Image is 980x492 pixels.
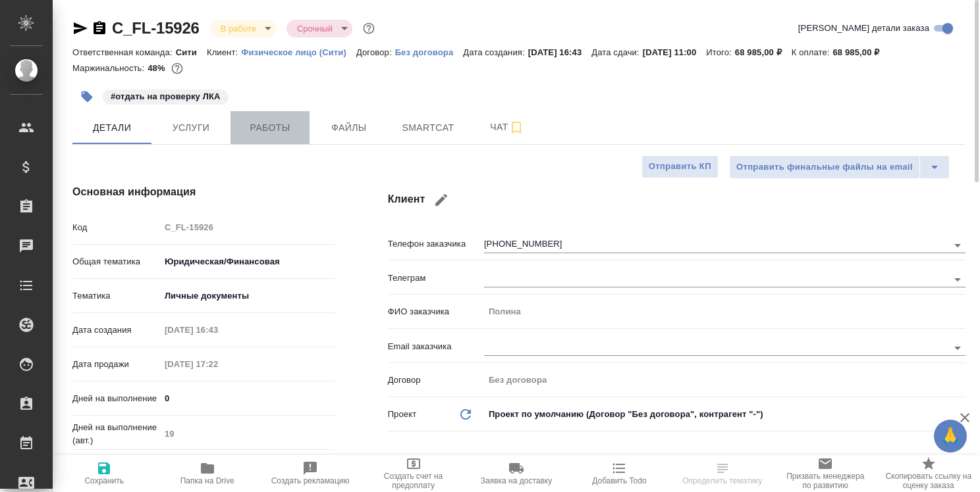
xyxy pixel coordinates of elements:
p: Общая тематика [72,255,160,268]
button: Создать счет на предоплату [362,455,464,492]
p: Дней на выполнение (авт.) [72,421,160,447]
span: Определить тематику [682,476,762,485]
p: Клиент: [207,47,241,57]
span: [PERSON_NAME] детали заказа [798,22,929,35]
span: Чат [476,119,539,135]
div: Проект по умолчанию (Договор "Без договора", контрагент "-") [484,403,966,426]
button: Отправить финальные файлы на email [729,155,920,179]
span: Smartcat [396,120,460,136]
p: Итого: [706,47,734,57]
p: Без договора [395,47,464,57]
button: 🙏 [934,420,967,453]
p: Тематика [72,289,160,303]
input: Пустое поле [484,370,966,389]
p: Проект [388,408,417,421]
button: Open [948,236,967,255]
button: Скопировать ссылку [92,20,107,36]
button: Скопировать ссылку для ЯМессенджера [72,20,88,36]
p: #отдать на проверку ЛКА [111,90,221,103]
button: Призвать менеджера по развитию [774,455,877,492]
span: Сохранить [84,476,124,485]
p: Маржинальность: [72,63,148,73]
p: Дата сдачи: [591,47,642,57]
span: Заявка на доставку [481,476,552,485]
svg: Подписаться [508,120,524,135]
p: 48% [148,63,168,73]
button: 29718.74 RUB; [169,60,186,77]
p: Дата продажи [72,358,160,371]
span: Детали [80,120,144,136]
p: Физическое лицо (Сити) [241,47,356,57]
a: C_FL-15926 [112,19,200,37]
span: Создать рекламацию [271,476,350,485]
button: Срочный [293,23,337,34]
a: Без договора [395,46,464,57]
p: Дней на выполнение [72,392,160,405]
p: Код [72,221,160,234]
input: Пустое поле [160,320,275,339]
button: Отправить КП [641,155,719,178]
p: [DATE] 11:00 [643,47,707,57]
input: Пустое поле [160,424,335,443]
button: Заявка на доставку [465,455,568,492]
p: К оплате: [792,47,833,57]
p: Телеграм [388,272,484,285]
button: Open [948,270,967,289]
input: ✎ Введи что-нибудь [160,389,335,408]
input: Пустое поле [160,355,275,374]
button: Определить тематику [671,455,774,492]
span: Отправить КП [649,159,711,174]
span: Работы [238,120,302,136]
span: Отправить финальные файлы на email [736,160,913,175]
span: Добавить Todo [592,476,646,485]
p: Дата создания [72,324,160,337]
span: Папка на Drive [180,476,234,485]
span: 🙏 [939,422,962,450]
div: Личные документы [160,285,335,307]
p: 68 985,00 ₽ [735,47,792,57]
p: ФИО заказчика [388,305,484,318]
span: Скопировать ссылку на оценку заказа [885,472,972,490]
p: [DATE] 16:43 [528,47,592,57]
span: Услуги [159,120,223,136]
h4: Клиент [388,184,966,216]
p: Телефон заказчика [388,237,484,251]
button: Добавить тэг [72,82,101,111]
p: Ответственная команда: [72,47,176,57]
div: В работе [210,20,276,37]
div: В работе [286,20,352,37]
button: Скопировать ссылку на оценку заказа [877,455,980,492]
button: Доп статусы указывают на важность/срочность заказа [360,20,377,37]
p: Договор [388,374,484,387]
div: Юридическая/Финансовая [160,251,335,273]
button: Добавить Todo [568,455,670,492]
p: Договор: [356,47,395,57]
h4: Основная информация [72,184,335,200]
span: Призвать менеджера по развитию [782,472,869,490]
button: Сохранить [53,455,155,492]
a: Физическое лицо (Сити) [241,46,356,57]
p: Дата создания: [463,47,528,57]
span: отдать на проверку ЛКА [101,90,230,101]
p: Email заказчика [388,340,484,353]
button: Open [948,339,967,357]
span: Файлы [317,120,381,136]
button: В работе [217,23,260,34]
p: 68 985,00 ₽ [833,47,890,57]
p: Сити [176,47,207,57]
span: Создать счет на предоплату [369,472,456,490]
div: split button [729,155,950,179]
input: Пустое поле [160,218,335,237]
input: Пустое поле [484,302,966,321]
button: Создать рекламацию [259,455,362,492]
button: Папка на Drive [155,455,258,492]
